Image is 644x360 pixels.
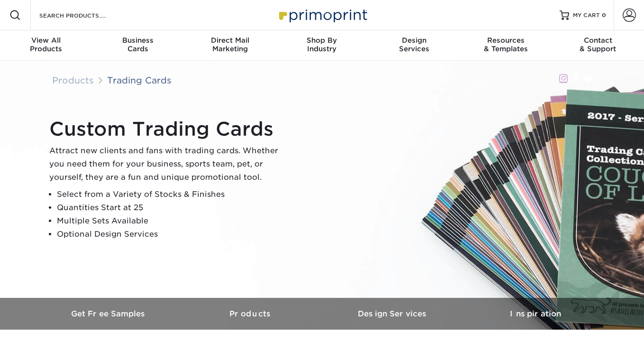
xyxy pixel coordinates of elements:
[464,298,607,330] a: Inspiration
[38,9,131,21] input: SEARCH PRODUCTS.....
[52,75,94,85] a: Products
[368,36,460,53] div: Services
[184,36,276,53] div: Marketing
[276,30,368,61] a: Shop ByIndustry
[460,36,552,45] span: Resources
[276,36,368,45] span: Shop By
[552,36,644,45] span: Contact
[57,214,286,228] li: Multiple Sets Available
[184,36,276,45] span: Direct Mail
[602,12,606,18] span: 0
[322,298,464,330] a: Design Services
[460,36,552,53] div: & Templates
[57,188,286,201] li: Select from a Variety of Stocks & Finishes
[276,36,368,53] div: Industry
[184,30,276,61] a: Direct MailMarketing
[180,309,322,318] h3: Products
[92,30,184,61] a: BusinessCards
[322,309,464,318] h3: Design Services
[49,118,286,140] h1: Custom Trading Cards
[275,5,370,25] img: Primoprint
[38,309,180,318] h3: Get Free Samples
[552,36,644,53] div: & Support
[49,144,286,184] p: Attract new clients and fans with trading cards. Whether you need them for your business, sports ...
[368,30,460,61] a: DesignServices
[38,298,180,330] a: Get Free Samples
[57,201,286,214] li: Quantities Start at 25
[180,298,322,330] a: Products
[460,30,552,61] a: Resources& Templates
[552,30,644,61] a: Contact& Support
[368,36,460,45] span: Design
[92,36,184,53] div: Cards
[107,75,172,85] a: Trading Cards
[57,228,286,241] li: Optional Design Services
[464,309,607,318] h3: Inspiration
[92,36,184,45] span: Business
[573,11,600,19] span: MY CART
